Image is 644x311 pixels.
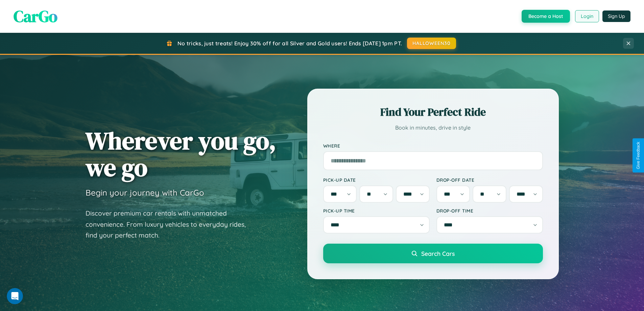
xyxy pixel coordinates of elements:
[323,105,543,119] h2: Find Your Perfect Ride
[86,208,255,241] p: Discover premium car rentals with unmatched convenience. From luxury vehicles to everyday rides, ...
[323,123,543,133] p: Book in minutes, drive in style
[323,177,430,183] label: Pick-up Date
[421,250,455,257] span: Search Cars
[323,208,430,214] label: Pick-up Time
[86,187,204,198] h3: Begin your journey with CarGo
[323,143,543,149] label: Where
[522,10,570,23] button: Become a Host
[86,127,276,181] h1: Wherever you go, we go
[436,177,543,183] label: Drop-off Date
[407,38,456,49] button: HALLOWEEN30
[14,5,57,27] span: CarGo
[323,244,543,263] button: Search Cars
[7,288,23,304] iframe: Intercom live chat
[575,10,599,22] button: Login
[602,10,630,22] button: Sign Up
[636,142,641,169] div: Give Feedback
[436,208,543,214] label: Drop-off Time
[177,40,402,47] span: No tricks, just treats! Enjoy 30% off for all Silver and Gold users! Ends [DATE] 1pm PT.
